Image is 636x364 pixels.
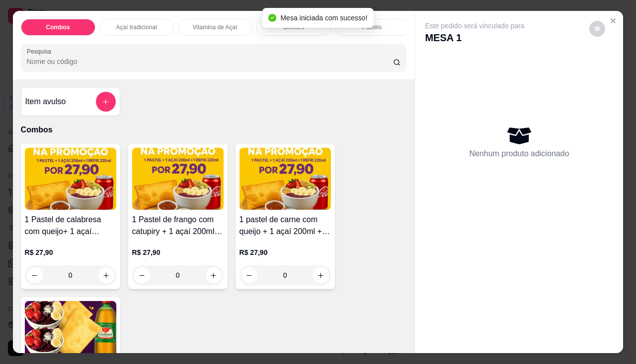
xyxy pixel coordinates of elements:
p: Combos [46,23,70,31]
h4: 1 Pastel de frango com catupiry + 1 açaí 200ml + 1 refri lata 220ml [132,214,224,238]
label: Pesquisa [27,47,55,56]
p: R$ 27,90 [25,247,116,257]
p: Vitamina de Açaí [193,23,238,31]
p: Pastéis [362,23,382,31]
img: product-image [239,148,331,210]
button: add-separate-item [96,92,116,112]
p: R$ 27,90 [132,247,224,257]
h4: 1 pastel de carne com queijo + 1 açaí 200ml + 1 refri lata 220ml [239,214,331,238]
p: R$ 27,90 [239,247,331,257]
img: product-image [25,148,116,210]
p: Este pedido será vinculado para [425,21,524,31]
p: Combos [21,124,407,136]
button: decrease-product-quantity [589,21,605,37]
img: product-image [132,148,224,210]
h4: 1 Pastel de calabresa com queijo+ 1 açaí 200ml+ 1 refri lata 220ml [25,214,116,238]
span: Mesa iniciada com sucesso! [280,14,367,22]
input: Pesquisa [27,57,393,66]
p: MESA 1 [425,31,524,45]
p: Nenhum produto adicionado [469,148,569,160]
span: check-circle [268,14,276,22]
p: Açaí tradicional [116,23,157,31]
button: Close [605,13,621,29]
h4: Item avulso [25,96,66,108]
img: product-image [25,301,116,363]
